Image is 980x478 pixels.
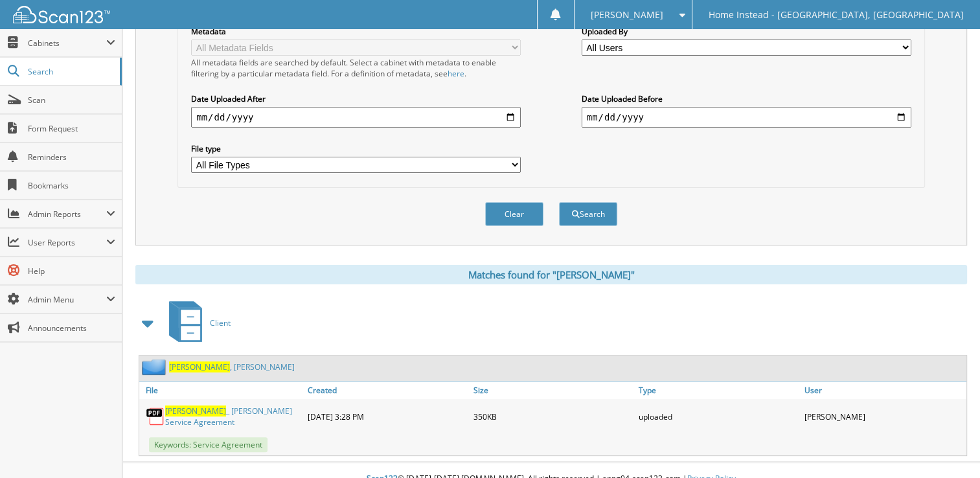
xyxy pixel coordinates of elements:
[149,437,268,452] span: Keywords: Service Agreement
[582,26,911,37] label: Uploaded By
[191,143,521,154] label: File type
[13,6,110,23] img: scan123-logo-white.svg
[28,294,106,305] span: Admin Menu
[470,381,635,399] a: Size
[635,381,801,399] a: Type
[28,323,115,334] span: Announcements
[304,402,470,431] div: [DATE] 3:28 PM
[801,381,966,399] a: User
[28,95,115,106] span: Scan
[135,265,967,284] div: Matches found for "[PERSON_NAME]"
[448,68,464,79] a: here
[635,402,801,431] div: uploaded
[169,361,230,372] span: [PERSON_NAME]
[191,57,521,79] div: All metadata fields are searched by default. Select a cabinet with metadata to enable filtering b...
[191,93,521,104] label: Date Uploaded After
[470,402,635,431] div: 350KB
[165,405,226,416] span: [PERSON_NAME]
[28,66,113,77] span: Search
[485,202,543,226] button: Clear
[191,107,521,128] input: start
[28,180,115,191] span: Bookmarks
[591,11,663,19] span: [PERSON_NAME]
[28,123,115,134] span: Form Request
[801,402,966,431] div: [PERSON_NAME]
[28,266,115,277] span: Help
[210,317,231,328] span: Client
[169,361,295,372] a: [PERSON_NAME], [PERSON_NAME]
[28,152,115,163] span: Reminders
[582,93,911,104] label: Date Uploaded Before
[28,209,106,220] span: Admin Reports
[142,359,169,375] img: folder2.png
[161,297,231,348] a: Client
[709,11,964,19] span: Home Instead - [GEOGRAPHIC_DATA], [GEOGRAPHIC_DATA]
[582,107,911,128] input: end
[304,381,470,399] a: Created
[139,381,304,399] a: File
[28,38,106,49] span: Cabinets
[146,407,165,426] img: PDF.png
[915,416,980,478] iframe: Chat Widget
[191,26,521,37] label: Metadata
[28,237,106,248] span: User Reports
[559,202,617,226] button: Search
[165,405,301,427] a: [PERSON_NAME]_ [PERSON_NAME] Service Agreement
